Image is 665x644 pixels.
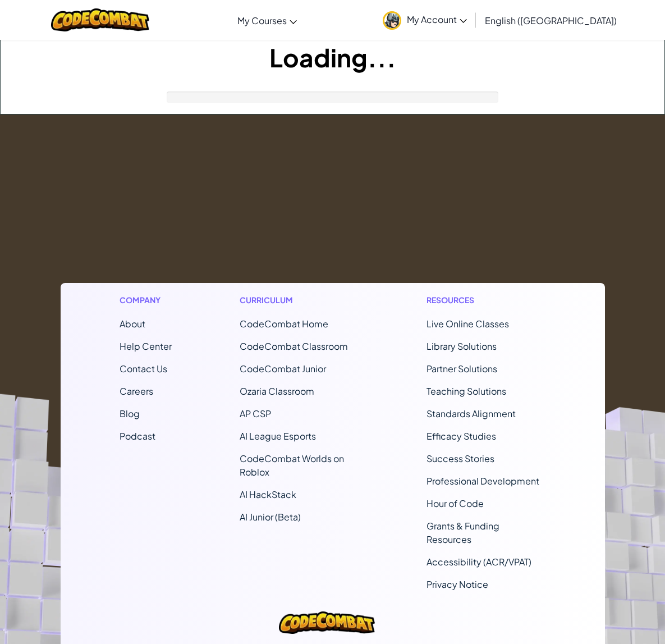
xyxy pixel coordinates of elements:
a: AP CSP [240,408,271,419]
a: CodeCombat Classroom [240,340,348,352]
a: Efficacy Studies [426,430,496,442]
img: avatar [383,11,401,30]
h1: Curriculum [240,294,359,306]
a: English ([GEOGRAPHIC_DATA]) [479,5,622,35]
img: CodeCombat logo [51,8,149,31]
a: My Courses [232,5,302,35]
a: Grants & Funding Resources [426,520,499,545]
a: CodeCombat Junior [240,363,326,374]
a: AI HackStack [240,488,296,500]
a: Partner Solutions [426,363,497,374]
h1: Company [120,294,172,306]
a: Ozaria Classroom [240,385,314,397]
a: Help Center [120,340,172,352]
a: Blog [120,408,140,419]
img: CodeCombat logo [279,611,374,634]
span: My Account [407,13,467,25]
span: Contact Us [120,363,167,374]
a: Professional Development [426,475,539,487]
a: About [120,318,145,330]
a: Success Stories [426,453,494,464]
a: Hour of Code [426,497,484,509]
a: AI Junior (Beta) [240,511,301,523]
a: Teaching Solutions [426,385,506,397]
h1: Resources [426,294,546,306]
a: Podcast [120,430,155,442]
a: Library Solutions [426,340,497,352]
a: Careers [120,385,153,397]
span: English ([GEOGRAPHIC_DATA]) [485,15,617,26]
a: CodeCombat Worlds on Roblox [240,453,344,478]
a: Accessibility (ACR/VPAT) [426,556,531,568]
span: CodeCombat Home [240,318,328,330]
h1: Loading... [1,40,664,75]
a: Live Online Classes [426,318,509,330]
a: AI League Esports [240,430,316,442]
a: Standards Alignment [426,408,516,419]
span: My Courses [237,15,287,26]
a: Privacy Notice [426,578,488,590]
a: My Account [377,2,473,38]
